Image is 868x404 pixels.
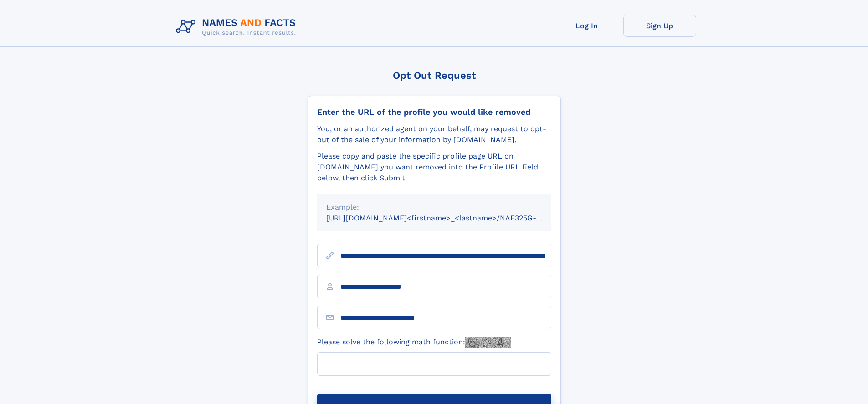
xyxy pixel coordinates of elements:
div: Opt Out Request [308,70,561,81]
div: Enter the URL of the profile you would like removed [317,107,551,117]
a: Sign Up [623,15,696,37]
div: Example: [326,202,542,213]
img: Logo Names and Facts [172,15,303,39]
small: [URL][DOMAIN_NAME]<firstname>_<lastname>/NAF325G-xxxxxxxx [326,214,569,222]
div: You, or an authorized agent on your behalf, may request to opt-out of the sale of your informatio... [317,123,551,145]
a: Log In [550,15,623,37]
div: Please copy and paste the specific profile page URL on [DOMAIN_NAME] you want removed into the Pr... [317,151,551,184]
label: Please solve the following math function: [317,337,511,348]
